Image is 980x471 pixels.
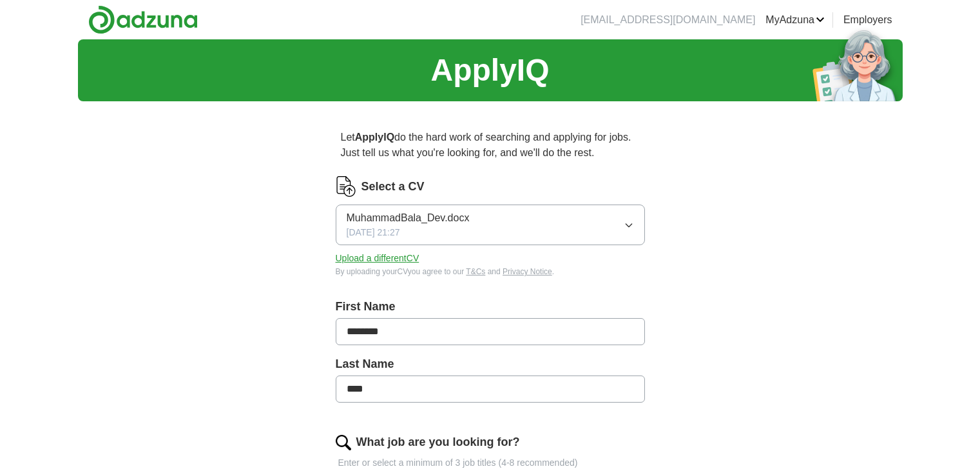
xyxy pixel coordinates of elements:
a: T&Cs [466,267,485,276]
div: By uploading your CV you agree to our and . [336,266,645,277]
img: search.png [336,435,351,450]
img: Adzuna logo [88,5,198,34]
label: What job are you looking for? [356,434,520,451]
label: Last Name [336,356,645,373]
a: MyAdzuna [765,12,825,28]
strong: ApplyIQ [355,132,394,143]
a: Privacy Notice [503,267,552,276]
p: Enter or select a minimum of 3 job titles (4-8 recommended) [336,456,645,470]
label: First Name [336,298,645,316]
h1: ApplyIQ [430,47,549,94]
button: MuhammadBala_Dev.docx[DATE] 21:27 [336,205,645,245]
a: Employers [843,12,892,28]
li: [EMAIL_ADDRESS][DOMAIN_NAME] [581,12,755,28]
button: Upload a differentCV [336,252,419,265]
label: Select a CV [361,178,425,195]
img: CV Icon [336,176,356,197]
p: Let do the hard work of searching and applying for jobs. Just tell us what you're looking for, an... [336,125,645,166]
span: [DATE] 21:27 [347,226,400,239]
span: MuhammadBala_Dev.docx [347,210,470,226]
